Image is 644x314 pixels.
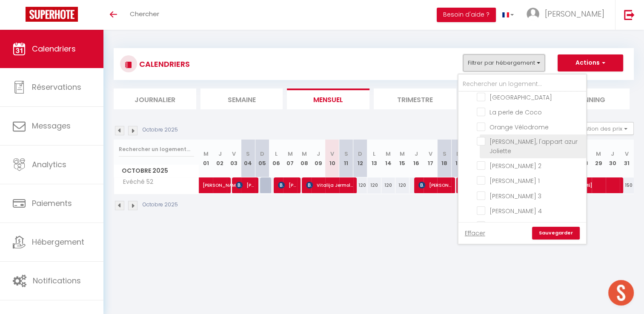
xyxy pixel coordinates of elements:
[620,140,634,177] th: 31
[418,177,451,193] span: [PERSON_NAME]
[489,207,542,215] span: [PERSON_NAME] 4
[199,177,213,194] a: [PERSON_NAME]
[409,140,424,177] th: 16
[458,74,587,245] div: Filtrer par hébergement
[489,192,541,200] span: [PERSON_NAME] 3
[218,150,222,158] abbr: J
[137,54,190,74] h3: CALENDRIERS
[200,88,283,109] li: Semaine
[278,177,297,193] span: [PERSON_NAME]
[32,159,66,170] span: Analytics
[119,142,194,157] input: Rechercher un logement...
[32,82,81,92] span: Réservations
[26,7,78,22] img: Super Booking
[143,201,178,209] p: Octobre 2025
[624,9,635,20] img: logout
[489,108,542,117] span: La perle de Coco
[463,54,545,71] button: Filtrer par hébergement
[547,88,630,109] li: Planning
[32,43,76,54] span: Calendriers
[489,93,552,102] span: [GEOGRAPHIC_DATA]
[456,150,461,158] abbr: D
[465,228,485,238] a: Effacer
[442,150,446,158] abbr: S
[227,140,241,177] th: 03
[451,140,465,177] th: 19
[415,150,418,158] abbr: J
[269,140,283,177] th: 06
[203,173,242,189] span: [PERSON_NAME]
[395,177,409,193] div: 120
[400,150,405,158] abbr: M
[316,150,320,158] abbr: J
[611,150,614,158] abbr: J
[213,140,227,177] th: 02
[199,140,213,177] th: 01
[32,237,84,247] span: Hébergement
[373,150,375,158] abbr: L
[143,126,178,134] p: Octobre 2025
[283,140,297,177] th: 07
[203,150,209,158] abbr: M
[592,140,606,177] th: 29
[428,150,432,158] abbr: V
[381,140,395,177] th: 14
[114,88,196,109] li: Journalier
[625,150,629,158] abbr: V
[527,8,539,20] img: ...
[302,150,307,158] abbr: M
[367,140,381,177] th: 13
[330,150,334,158] abbr: V
[32,120,71,131] span: Messages
[367,177,381,193] div: 120
[386,150,391,158] abbr: M
[570,122,634,135] button: Gestion des prix
[236,177,255,193] span: [PERSON_NAME]
[424,140,438,177] th: 17
[353,140,367,177] th: 12
[297,140,311,177] th: 08
[353,177,367,193] div: 120
[130,9,159,18] span: Chercher
[381,177,395,193] div: 120
[437,140,451,177] th: 18
[255,140,269,177] th: 05
[596,150,601,158] abbr: M
[287,88,369,109] li: Mensuel
[395,140,409,177] th: 15
[232,150,236,158] abbr: V
[344,150,348,158] abbr: S
[246,150,250,158] abbr: S
[458,77,586,92] input: Rechercher un logement...
[275,150,278,158] abbr: L
[532,227,580,240] a: Sauvegarder
[33,275,81,286] span: Notifications
[545,9,604,19] span: [PERSON_NAME]
[241,140,255,177] th: 04
[306,177,353,193] span: Vitalija Jermolaviciene
[260,150,264,158] abbr: D
[114,165,199,177] span: Octobre 2025
[558,54,623,71] button: Actions
[339,140,353,177] th: 11
[489,137,578,155] span: [PERSON_NAME], l'appart azur Joliette
[115,177,155,187] span: Evéché 52
[608,280,634,305] div: Ouvrir le chat
[311,140,325,177] th: 09
[288,150,293,158] abbr: M
[325,140,339,177] th: 10
[374,88,456,109] li: Trimestre
[358,150,362,158] abbr: D
[606,140,620,177] th: 30
[32,198,72,208] span: Paiements
[620,177,634,193] div: 150
[437,8,496,22] button: Besoin d'aide ?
